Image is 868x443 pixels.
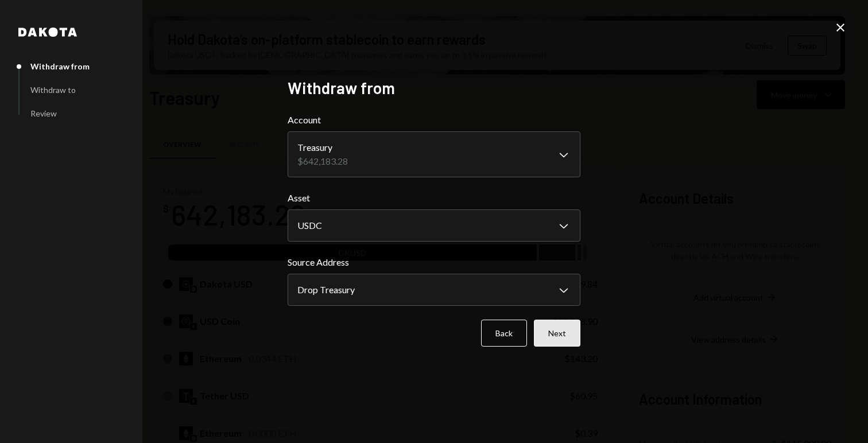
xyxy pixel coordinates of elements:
[288,255,580,269] label: Source Address
[481,320,527,347] button: Back
[288,191,580,205] label: Asset
[534,320,580,347] button: Next
[30,61,90,71] div: Withdraw from
[288,274,580,306] button: Source Address
[30,108,57,118] div: Review
[288,209,580,242] button: Asset
[288,131,580,177] button: Account
[288,77,580,99] h2: Withdraw from
[30,85,76,95] div: Withdraw to
[288,113,580,127] label: Account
